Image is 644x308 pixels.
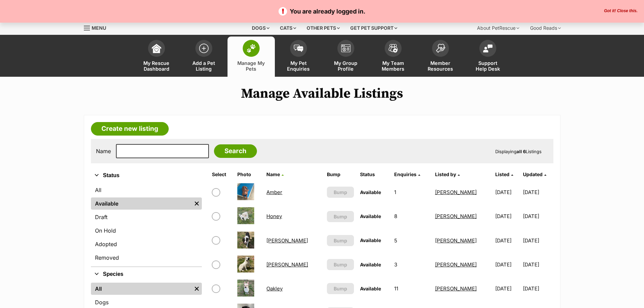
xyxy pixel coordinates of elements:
button: Bump [327,259,354,270]
a: Enquiries [394,171,420,177]
p: You are already logged in. [7,7,637,16]
span: Available [360,262,381,267]
td: [DATE] [493,205,522,228]
div: Status [91,183,202,266]
span: Displaying Listings [495,149,542,154]
a: [PERSON_NAME] [435,237,477,244]
td: 1 [391,181,431,204]
a: Remove filter [192,197,202,210]
span: Updated [523,171,543,177]
a: My Rescue Dashboard [133,37,180,77]
a: Oakley [266,285,283,292]
a: My Group Profile [322,37,369,77]
button: Bump [327,211,354,222]
span: Bump [334,189,347,196]
img: help-desk-icon-fdf02630f3aa405de69fd3d07c3f3aa587a6932b1a1747fa1d2bba05be0121f9.svg [483,44,493,52]
span: Bump [334,237,347,244]
span: Listed [495,171,509,177]
a: Create new listing [91,122,169,136]
label: Name [96,148,111,154]
a: Listed by [435,171,460,177]
a: [PERSON_NAME] [435,189,477,195]
a: Draft [91,211,202,223]
a: Available [91,197,192,210]
span: Bump [334,213,347,220]
a: Honey [266,213,282,219]
div: Dogs [247,21,274,35]
span: Name [266,171,280,177]
a: [PERSON_NAME] [266,261,308,268]
img: team-members-icon-5396bd8760b3fe7c0b43da4ab00e1e3bb1a5d9ba89233759b79545d2d3fc5d0d.svg [388,44,398,53]
td: [DATE] [523,253,553,276]
span: Listed by [435,171,456,177]
td: [DATE] [523,229,553,252]
a: Removed [91,252,202,264]
a: Add a Pet Listing [180,37,228,77]
button: Bump [327,187,354,198]
a: [PERSON_NAME] [266,237,308,244]
a: [PERSON_NAME] [435,285,477,292]
span: My Group Profile [331,60,361,72]
th: Status [357,169,391,180]
span: Manage My Pets [236,60,266,72]
a: Name [266,171,284,177]
td: [DATE] [523,181,553,204]
a: Listed [495,171,513,177]
td: [DATE] [523,277,553,300]
input: Search [214,144,257,158]
a: Updated [523,171,546,177]
td: [DATE] [493,277,522,300]
a: Menu [84,21,111,33]
th: Select [209,169,234,180]
span: Add a Pet Listing [189,60,219,72]
td: [DATE] [493,181,522,204]
span: My Team Members [378,60,408,72]
span: translation missing: en.admin.listings.index.attributes.enquiries [394,171,416,177]
a: On Hold [91,224,202,237]
span: Support Help Desk [473,60,503,72]
button: Close the banner [602,8,640,14]
a: Remove filter [192,283,202,295]
img: group-profile-icon-3fa3cf56718a62981997c0bc7e787c4b2cf8bcc04b72c1350f741eb67cf2f40e.svg [341,44,351,52]
button: Bump [327,235,354,246]
span: Available [360,189,381,195]
td: 3 [391,253,431,276]
td: [DATE] [523,205,553,228]
div: Other pets [302,21,344,35]
span: My Pet Enquiries [283,60,314,72]
strong: all 6 [517,149,526,154]
img: dashboard-icon-eb2f2d2d3e046f16d808141f083e7271f6b2e854fb5c12c21221c1fb7104beca.svg [152,44,161,53]
div: Good Reads [525,21,566,35]
span: Member Resources [425,60,456,72]
a: Support Help Desk [464,37,511,77]
td: 8 [391,205,431,228]
a: Amber [266,189,282,195]
span: Available [360,213,381,219]
div: About PetRescue [472,21,524,35]
img: pet-enquiries-icon-7e3ad2cf08bfb03b45e93fb7055b45f3efa6380592205ae92323e6603595dc1f.svg [294,45,303,52]
a: All [91,283,192,295]
a: My Team Members [369,37,417,77]
a: Member Resources [417,37,464,77]
img: add-pet-listing-icon-0afa8454b4691262ce3f59096e99ab1cd57d4a30225e0717b998d2c9b9846f56.svg [199,44,209,53]
div: Cats [275,21,301,35]
th: Photo [235,169,263,180]
a: Manage My Pets [228,37,275,77]
td: 5 [391,229,431,252]
button: Status [91,171,202,180]
span: Bump [334,261,347,268]
span: Bump [334,285,347,292]
a: [PERSON_NAME] [435,213,477,219]
img: manage-my-pets-icon-02211641906a0b7f246fdf0571729dbe1e7629f14944591b6c1af311fb30b64b.svg [246,44,256,53]
td: [DATE] [493,229,522,252]
button: Species [91,270,202,279]
td: 11 [391,277,431,300]
a: All [91,184,202,196]
a: Adopted [91,238,202,250]
div: Get pet support [345,21,402,35]
span: Available [360,286,381,291]
img: member-resources-icon-8e73f808a243e03378d46382f2149f9095a855e16c252ad45f914b54edf8863c.svg [436,44,445,53]
td: [DATE] [493,253,522,276]
th: Bump [324,169,357,180]
a: [PERSON_NAME] [435,261,477,268]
